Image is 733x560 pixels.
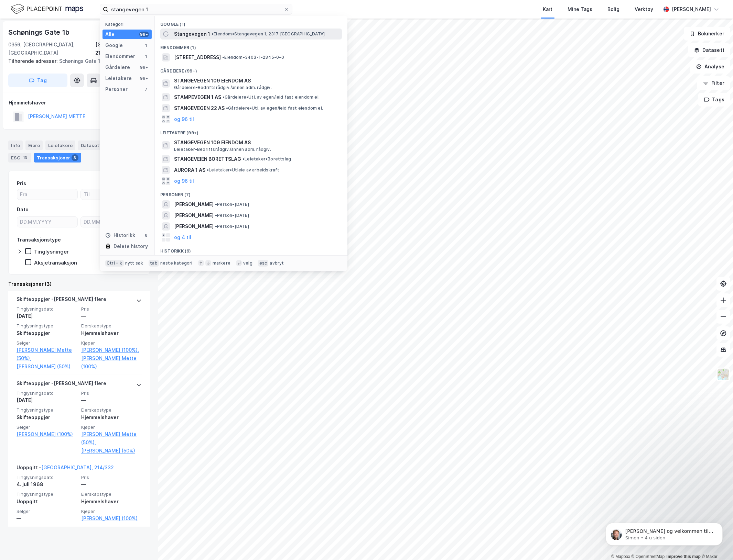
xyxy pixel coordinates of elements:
[174,30,210,38] span: Stangevegen 1
[697,76,730,90] button: Filter
[34,259,77,266] div: Aksjetransaksjon
[160,260,193,266] div: neste kategori
[174,233,191,242] button: og 4 til
[223,94,225,100] span: •
[222,55,224,60] span: •
[17,390,77,396] span: Tinglysningsdato
[174,147,271,152] span: Leietaker • Bedriftsrådgiv./annen adm. rådgiv.
[95,41,150,57] div: [GEOGRAPHIC_DATA], 214/332
[215,224,217,229] span: •
[105,22,152,27] div: Kategori
[174,93,221,101] span: STAMPEVEGEN 1 AS
[17,491,77,497] span: Tinglysningstype
[632,554,665,559] a: OpenStreetMap
[81,447,142,455] a: [PERSON_NAME] (50%)
[174,222,214,231] span: [PERSON_NAME]
[611,554,630,559] a: Mapbox
[105,52,135,60] div: Eiendommer
[81,424,142,430] span: Kjøper
[8,41,95,57] div: 0356, [GEOGRAPHIC_DATA], [GEOGRAPHIC_DATA]
[81,306,142,312] span: Pris
[81,329,142,337] div: Hjemmelshaver
[139,76,149,81] div: 99+
[155,187,347,199] div: Personer (7)
[8,27,71,38] div: Schønings Gate 1b
[143,87,149,92] div: 7
[688,43,730,57] button: Datasett
[22,154,29,161] div: 13
[155,63,347,75] div: Gårdeiere (99+)
[155,40,347,52] div: Eiendommer (1)
[8,57,144,65] div: Schønings Gate 1a
[143,233,149,238] div: 6
[78,141,104,150] div: Datasett
[212,31,325,37] span: Eiendom • Stangevegen 1, 2317 [GEOGRAPHIC_DATA]
[105,63,130,71] div: Gårdeiere
[207,167,209,172] span: •
[81,497,142,506] div: Hjemmelshaver
[105,85,128,93] div: Personer
[17,463,114,474] div: Uoppgitt -
[8,280,150,288] div: Transaksjoner (3)
[8,74,67,87] button: Tag
[226,105,323,111] span: Gårdeiere • Utl. av egen/leid fast eiendom el.
[81,396,142,404] div: —
[81,413,142,422] div: Hjemmelshaver
[174,211,214,220] span: [PERSON_NAME]
[174,166,205,174] span: AURORA 1 AS
[17,340,77,346] span: Selger
[139,32,149,37] div: 99+
[81,312,142,320] div: —
[108,4,284,14] input: Søk på adresse, matrikkel, gårdeiere, leietakere eller personer
[17,236,61,244] div: Transaksjonstype
[215,213,249,218] span: Person • [DATE]
[17,379,106,390] div: Skifteoppgjør - [PERSON_NAME] flere
[635,5,653,13] div: Verktøy
[17,508,77,514] span: Selger
[105,260,124,267] div: Ctrl + k
[215,202,249,207] span: Person • [DATE]
[81,354,142,371] a: [PERSON_NAME] Mette (100%)
[242,156,291,162] span: Leietaker • Borettslag
[543,5,552,13] div: Kart
[215,224,249,229] span: Person • [DATE]
[595,508,733,557] iframe: Intercom notifications melding
[17,217,77,227] input: DD.MM.YYYY
[81,346,142,354] a: [PERSON_NAME] (100%),
[81,491,142,497] span: Eierskapstype
[17,295,106,306] div: Skifteoppgjør - [PERSON_NAME] flere
[72,154,78,161] div: 3
[155,243,347,255] div: Historikk (6)
[17,497,77,506] div: Uoppgitt
[155,125,347,137] div: Leietakere (99+)
[17,306,77,312] span: Tinglysningsdato
[143,54,149,59] div: 1
[17,396,77,404] div: [DATE]
[41,464,114,470] a: [GEOGRAPHIC_DATA], 214/332
[270,260,284,266] div: avbryt
[105,30,115,38] div: Alle
[243,260,252,266] div: velg
[17,480,77,489] div: 4. juli 1968
[17,362,77,371] a: [PERSON_NAME] (50%)
[139,65,149,70] div: 99+
[17,179,26,188] div: Pris
[17,474,77,480] span: Tinglysningsdato
[17,189,77,200] input: Fra
[717,368,730,381] img: Z
[17,312,77,320] div: [DATE]
[125,260,143,266] div: nytt søk
[8,141,23,150] div: Info
[81,340,142,346] span: Kjøper
[17,407,77,413] span: Tinglysningstype
[672,5,711,13] div: [PERSON_NAME]
[17,413,77,422] div: Skifteoppgjør
[81,217,141,227] input: DD.MM.YYYY
[17,323,77,329] span: Tinglysningstype
[215,202,217,207] span: •
[30,26,119,33] p: Message from Simen, sent 4 u siden
[17,346,77,362] a: [PERSON_NAME] Mette (50%),
[174,53,221,61] span: [STREET_ADDRESS]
